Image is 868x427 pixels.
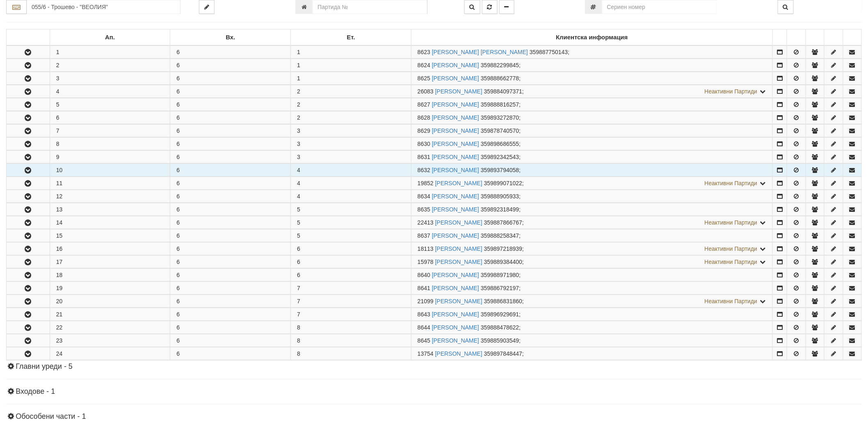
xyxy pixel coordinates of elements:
[297,75,300,82] span: 1
[418,141,430,147] span: Партида №
[484,180,522,186] span: 359899071022
[50,164,170,177] td: 10
[484,219,522,226] span: 359887866767
[50,348,170,360] td: 24
[418,180,434,186] span: Партида №
[556,34,628,41] b: Клиентска информация
[50,321,170,334] td: 22
[418,245,434,252] span: Партида №
[411,321,772,334] td: ;
[50,216,170,229] td: 14
[6,413,862,421] h4: Обособени части - 1
[432,127,479,134] a: [PERSON_NAME]
[170,30,291,46] td: Вх.: No sort applied, sorting is disabled
[432,141,479,147] a: [PERSON_NAME]
[481,232,519,239] span: 359888258347
[411,59,772,72] td: ;
[418,206,430,213] span: Партида №
[481,101,519,108] span: 359888816257
[170,348,291,360] td: 6
[484,298,522,304] span: 359886831860
[411,85,772,98] td: ;
[6,388,862,396] h4: Входове - 1
[50,308,170,321] td: 21
[297,141,300,147] span: 3
[411,282,772,295] td: ;
[432,75,479,82] a: [PERSON_NAME]
[418,62,430,68] span: Партида №
[435,298,482,304] a: [PERSON_NAME]
[432,337,479,344] a: [PERSON_NAME]
[170,85,291,98] td: 6
[411,295,772,308] td: ;
[411,151,772,164] td: ;
[170,243,291,255] td: 6
[50,85,170,98] td: 4
[297,298,300,304] span: 7
[297,311,300,318] span: 7
[297,337,300,344] span: 8
[7,30,50,46] td: : No sort applied, sorting is disabled
[484,88,522,95] span: 359884097371
[170,308,291,321] td: 6
[297,193,300,200] span: 4
[170,321,291,334] td: 6
[435,259,482,265] a: [PERSON_NAME]
[705,180,758,186] span: Неактивни Партиди
[50,72,170,85] td: 3
[170,334,291,347] td: 6
[481,154,519,160] span: 359892342543
[411,243,772,255] td: ;
[787,30,806,46] td: : No sort applied, sorting is disabled
[297,219,300,226] span: 5
[432,285,479,291] a: [PERSON_NAME]
[297,272,300,278] span: 6
[170,282,291,295] td: 6
[50,282,170,295] td: 19
[50,269,170,282] td: 18
[435,88,482,95] a: [PERSON_NAME]
[481,193,519,200] span: 359888905933
[418,285,430,291] span: Партида №
[705,245,758,252] span: Неактивни Партиди
[806,30,824,46] td: : No sort applied, sorting is disabled
[481,62,519,68] span: 359882299845
[481,311,519,318] span: 359896929691
[297,245,300,252] span: 6
[50,203,170,216] td: 13
[435,219,482,226] a: [PERSON_NAME]
[297,101,300,108] span: 2
[432,311,479,318] a: [PERSON_NAME]
[50,59,170,72] td: 2
[418,350,434,357] span: Партида №
[50,98,170,111] td: 5
[432,101,479,108] a: [PERSON_NAME]
[418,324,430,331] span: Партида №
[705,298,758,304] span: Неактивни Партиди
[411,334,772,347] td: ;
[411,98,772,111] td: ;
[170,216,291,229] td: 6
[411,190,772,203] td: ;
[297,180,300,186] span: 4
[411,30,772,46] td: Клиентска информация: No sort applied, sorting is disabled
[411,111,772,124] td: ;
[411,256,772,268] td: ;
[170,177,291,190] td: 6
[170,125,291,137] td: 6
[432,167,479,173] a: [PERSON_NAME]
[418,101,430,108] span: Партида №
[50,125,170,137] td: 7
[432,62,479,68] a: [PERSON_NAME]
[481,167,519,173] span: 359893794058
[411,125,772,137] td: ;
[411,229,772,242] td: ;
[50,138,170,150] td: 8
[297,324,300,331] span: 8
[297,350,300,357] span: 8
[432,114,479,121] a: [PERSON_NAME]
[481,206,519,213] span: 359892318499
[481,141,519,147] span: 359898686555
[411,177,772,190] td: ;
[170,295,291,308] td: 6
